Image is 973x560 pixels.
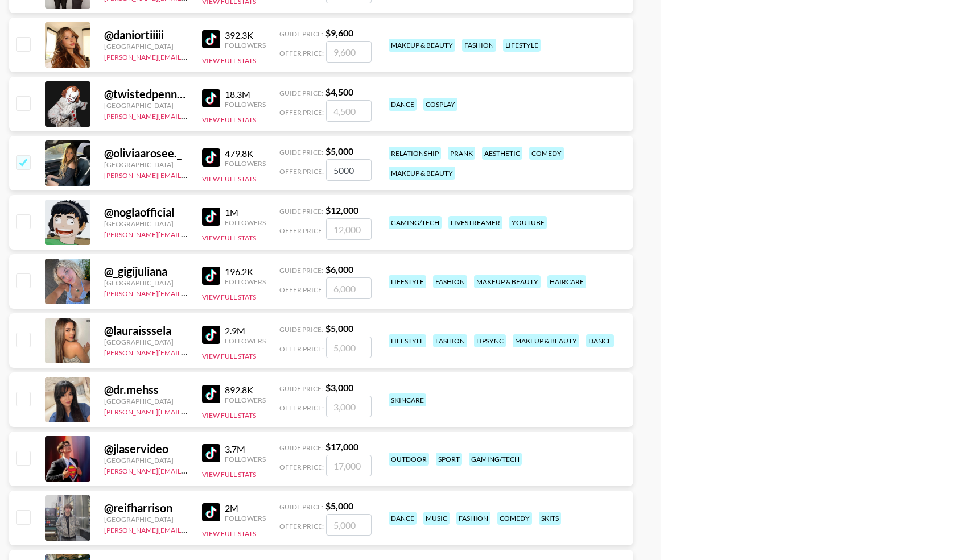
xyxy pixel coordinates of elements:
[104,264,188,279] div: @ _gigijuliana
[423,98,457,111] div: cosplay
[279,30,323,38] span: Guide Price:
[202,175,256,183] button: View Full Stats
[326,455,372,476] input: 17,000
[202,208,220,226] img: TikTok
[104,338,188,346] div: [GEOGRAPHIC_DATA]
[389,98,417,111] div: dance
[325,382,353,393] strong: $ 3,000
[326,277,372,299] input: 6,000
[436,453,462,466] div: sport
[104,146,188,160] div: @ oliviaarosee._
[225,148,266,159] div: 479.8K
[586,334,614,347] div: dance
[202,148,220,167] img: TikTok
[202,444,220,462] img: TikTok
[474,275,541,288] div: makeup & beauty
[279,404,324,412] span: Offer Price:
[202,529,256,538] button: View Full Stats
[225,325,266,337] div: 2.9M
[325,86,353,97] strong: $ 4,500
[279,266,323,275] span: Guide Price:
[279,207,323,215] span: Guide Price:
[104,28,188,42] div: @ daniortiiiii
[389,167,455,180] div: makeup & beauty
[202,385,220,403] img: TikTok
[279,49,324,57] span: Offer Price:
[202,56,256,65] button: View Full Stats
[225,514,266,522] div: Followers
[279,226,324,235] span: Offer Price:
[279,89,323,97] span: Guide Price:
[104,464,273,475] a: [PERSON_NAME][EMAIL_ADDRESS][DOMAIN_NAME]
[225,443,266,455] div: 3.7M
[456,512,490,525] div: fashion
[225,218,266,227] div: Followers
[279,325,323,334] span: Guide Price:
[325,323,353,334] strong: $ 5,000
[448,147,475,160] div: prank
[326,218,372,240] input: 12,000
[325,27,353,38] strong: $ 9,600
[104,346,273,357] a: [PERSON_NAME][EMAIL_ADDRESS][DOMAIN_NAME]
[469,453,522,466] div: gaming/tech
[104,456,188,464] div: [GEOGRAPHIC_DATA]
[326,396,372,417] input: 3,000
[104,42,188,51] div: [GEOGRAPHIC_DATA]
[202,89,220,107] img: TikTok
[389,334,426,347] div: lifestyle
[104,110,273,121] a: [PERSON_NAME][EMAIL_ADDRESS][DOMAIN_NAME]
[389,453,429,466] div: outdoor
[225,455,266,463] div: Followers
[104,279,188,287] div: [GEOGRAPHIC_DATA]
[104,101,188,110] div: [GEOGRAPHIC_DATA]
[104,524,273,534] a: [PERSON_NAME][EMAIL_ADDRESS][DOMAIN_NAME]
[279,345,324,353] span: Offer Price:
[104,51,273,61] a: [PERSON_NAME][EMAIL_ADDRESS][DOMAIN_NAME]
[225,207,266,218] div: 1M
[497,512,532,525] div: comedy
[326,100,372,122] input: 4,500
[279,148,323,156] span: Guide Price:
[462,39,496,52] div: fashion
[202,470,256,479] button: View Full Stats
[104,442,188,456] div: @ jlaservideo
[433,334,467,347] div: fashion
[279,167,324,176] span: Offer Price:
[279,108,324,117] span: Offer Price:
[202,267,220,285] img: TikTok
[389,216,442,229] div: gaming/tech
[104,383,188,397] div: @ dr.mehss
[225,266,266,277] div: 196.2K
[225,159,266,168] div: Followers
[104,405,273,416] a: [PERSON_NAME][EMAIL_ADDRESS][DOMAIN_NAME]
[202,30,220,48] img: TikTok
[104,501,188,515] div: @ reifharrison
[104,87,188,101] div: @ twistedpennywise
[539,512,561,525] div: skits
[448,216,502,229] div: livestreamer
[279,443,323,452] span: Guide Price:
[225,89,266,100] div: 18.3M
[202,115,256,124] button: View Full Stats
[513,334,579,347] div: makeup & beauty
[279,285,324,294] span: Offer Price:
[225,100,266,109] div: Followers
[474,334,506,347] div: lipsync
[104,205,188,219] div: @ noglaofficial
[202,326,220,344] img: TikTok
[423,512,450,525] div: music
[325,146,353,156] strong: $ 5,000
[225,30,266,41] div: 392.3K
[202,293,256,301] button: View Full Stats
[104,287,273,298] a: [PERSON_NAME][EMAIL_ADDRESS][DOMAIN_NAME]
[279,463,324,471] span: Offer Price:
[326,159,372,181] input: 5,000
[279,522,324,530] span: Offer Price:
[279,384,323,393] span: Guide Price:
[104,397,188,405] div: [GEOGRAPHIC_DATA]
[202,234,256,242] button: View Full Stats
[325,264,353,275] strong: $ 6,000
[326,337,372,358] input: 5,000
[104,228,273,239] a: [PERSON_NAME][EMAIL_ADDRESS][DOMAIN_NAME]
[325,500,353,511] strong: $ 5,000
